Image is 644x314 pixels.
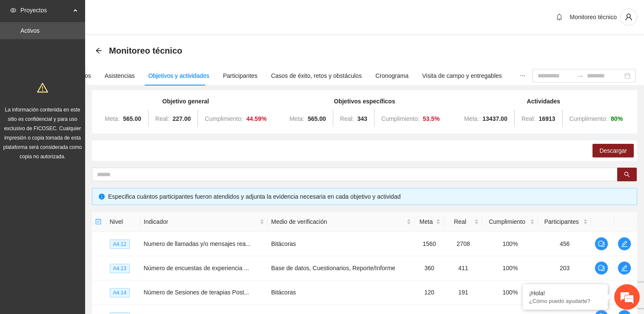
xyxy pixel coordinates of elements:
[482,256,538,280] td: 100%
[621,13,637,21] span: user
[381,115,419,122] span: Cumplimiento:
[271,217,405,226] span: Medio de verificación
[173,115,191,122] strong: 227.00
[444,256,482,280] td: 411
[289,115,304,122] span: Meta:
[95,47,102,54] span: arrow-left
[246,115,267,122] strong: 44.59 %
[483,115,507,122] strong: 13437.00
[3,107,82,160] span: La información contenida en este sitio es confidencial y para uso exclusivo de FICOSEC. Cualquier...
[577,72,584,79] span: swap-right
[110,288,130,297] span: A4.14
[149,71,209,80] div: Objetivos y actividades
[538,212,591,232] th: Participantes
[513,66,532,86] button: ellipsis
[595,261,608,275] button: comment
[109,44,182,57] span: Monitoreo técnico
[144,240,251,247] span: Numero de llamadas y/o mensajes rea...
[552,10,566,24] button: bell
[538,232,591,256] td: 456
[308,115,326,122] strong: 565.00
[415,280,444,305] td: 120
[415,212,444,232] th: Meta
[415,232,444,256] td: 1560
[99,194,105,200] span: info-circle
[482,280,538,305] td: 100%
[570,115,607,122] span: Cumplimiento:
[144,217,258,226] span: Indicador
[464,115,479,122] span: Meta:
[618,237,631,251] button: edit
[620,9,637,26] button: user
[357,115,367,122] strong: 343
[105,115,120,122] span: Meta:
[624,171,630,178] span: search
[539,115,555,122] strong: 16913
[268,256,415,280] td: Base de datos, Cuestionarios, Reporte/Informe
[618,265,631,271] span: edit
[444,280,482,305] td: 191
[20,2,71,19] span: Proyectos
[268,232,415,256] td: Bitácoras
[108,192,630,201] div: Especifica cuántos participantes fueron atendidos y adjunta la evidencia necesaria en cada objeti...
[144,265,249,271] span: Número de encuestas de experiencia ...
[223,71,258,80] div: Participantes
[538,256,591,280] td: 203
[105,71,135,80] div: Asistencias
[577,72,584,79] span: to
[618,240,631,247] span: edit
[268,212,415,232] th: Medio de verificación
[611,115,623,122] strong: 80 %
[340,115,354,122] span: Real:
[422,71,502,80] div: Visita de campo y entregables
[271,71,362,80] div: Casos de éxito, retos y obstáculos
[529,298,601,304] p: ¿Cómo puedo ayudarte?
[423,115,440,122] strong: 53.5 %
[541,217,581,226] span: Participantes
[144,289,249,296] span: Número de Sesiones de terapias Post...
[418,217,435,226] span: Meta
[444,212,482,232] th: Real
[482,212,538,232] th: Cumplimiento
[520,73,526,79] span: ellipsis
[140,212,268,232] th: Indicador
[521,115,535,122] span: Real:
[10,7,16,13] span: eye
[592,144,634,157] button: Descargar
[110,264,130,273] span: A4.13
[599,146,627,155] span: Descargar
[486,217,528,226] span: Cumplimiento
[538,280,591,305] td: 42
[110,240,130,249] span: A4.12
[444,232,482,256] td: 2708
[595,237,608,251] button: comment
[37,82,48,93] span: warning
[334,98,395,105] strong: Objetivos específicos
[529,290,601,297] div: ¡Hola!
[553,14,566,20] span: bell
[570,14,617,20] span: Monitoreo técnico
[155,115,169,122] span: Real:
[106,212,140,232] th: Nivel
[268,280,415,305] td: Bitácoras
[20,27,40,34] a: Activos
[527,98,561,105] strong: Actividades
[447,217,472,226] span: Real
[415,256,444,280] td: 360
[205,115,243,122] span: Cumplimiento:
[617,168,637,181] button: search
[482,232,538,256] td: 100%
[95,219,101,225] span: check-square
[375,71,409,80] div: Cronograma
[162,98,209,105] strong: Objetivo general
[95,47,102,54] div: Back
[618,261,631,275] button: edit
[123,115,141,122] strong: 565.00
